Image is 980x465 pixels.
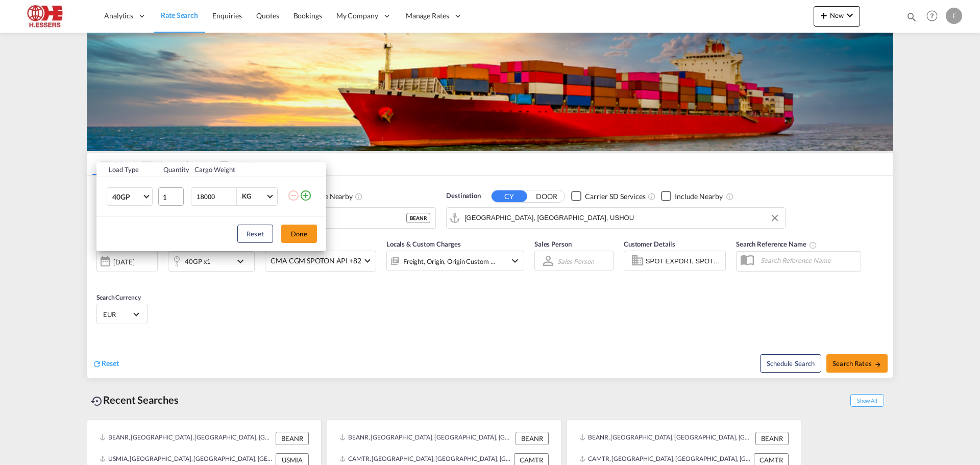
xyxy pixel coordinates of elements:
[158,187,184,206] input: Qty
[300,189,312,202] md-icon: icon-plus-circle-outline
[237,225,273,243] button: Reset
[107,187,153,206] md-select: Choose: 40GP
[194,165,281,174] div: Cargo Weight
[157,162,189,177] th: Quantity
[281,225,317,243] button: Done
[242,192,251,200] div: KG
[96,162,157,177] th: Load Type
[287,189,300,202] md-icon: icon-minus-circle-outline
[112,192,142,202] span: 40GP
[195,188,236,205] input: Enter Weight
